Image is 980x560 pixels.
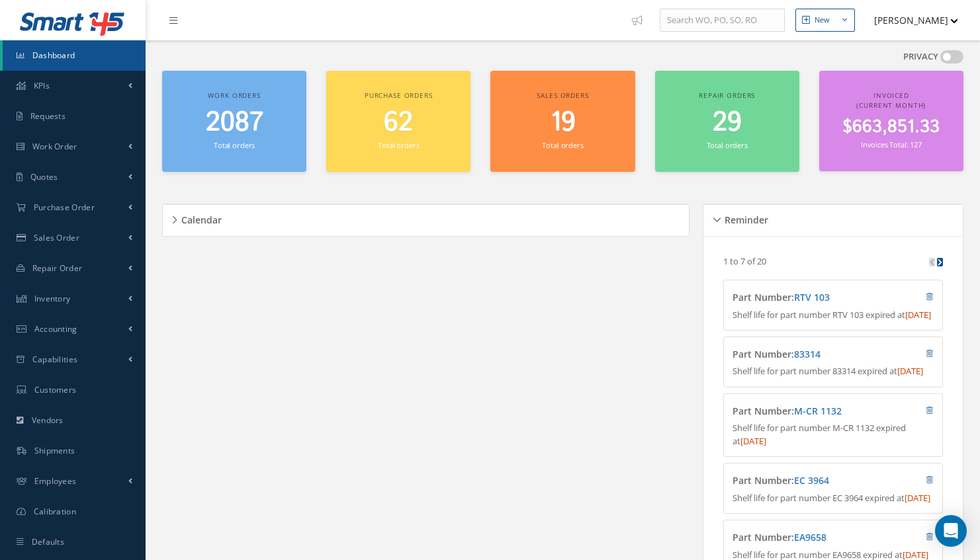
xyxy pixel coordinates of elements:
[34,384,77,395] span: Customers
[905,492,930,504] span: [DATE]
[177,210,222,226] h5: Calendar
[32,141,77,152] span: Work Order
[905,309,931,321] span: [DATE]
[34,323,77,335] span: Accounting
[3,40,146,71] a: Dashboard
[30,110,66,122] span: Requests
[490,71,635,172] a: Sales orders 19 Total orders
[34,202,95,213] span: Purchase Order
[733,492,934,505] p: Shelf life for part number EC 3964 expired at
[384,104,413,141] span: 62
[791,405,842,417] span: :
[707,140,748,150] small: Total orders
[873,91,909,100] span: Invoiced
[794,405,842,417] a: M-CR 1132
[660,9,785,32] input: Search WO, PO, SO, RO
[856,100,926,110] span: (Current Month)
[721,210,768,226] h5: Reminder
[740,435,766,447] span: [DATE]
[795,9,855,32] button: New
[214,140,255,150] small: Total orders
[34,232,79,243] span: Sales Order
[791,474,829,487] span: :
[208,91,260,100] span: Work orders
[733,532,879,543] h4: Part Number
[791,291,830,303] span: :
[32,415,64,426] span: Vendors
[34,506,76,517] span: Calibration
[34,80,50,91] span: KPIs
[862,7,958,33] button: [PERSON_NAME]
[551,104,576,141] span: 19
[162,71,306,172] a: Work orders 2087 Total orders
[842,114,940,140] span: $663,851.33
[794,474,829,487] a: EC 3964
[733,475,879,487] h4: Part Number
[733,292,879,303] h4: Part Number
[897,365,923,377] span: [DATE]
[733,349,879,360] h4: Part Number
[365,91,433,100] span: Purchase orders
[819,71,963,171] a: Invoiced (Current Month) $663,851.33 Invoices Total: 127
[791,531,826,543] span: :
[32,262,83,274] span: Repair Order
[935,515,967,547] div: Open Intercom Messenger
[723,255,766,267] p: 1 to 7 of 20
[34,293,71,304] span: Inventory
[32,50,75,61] span: Dashboard
[815,15,830,26] div: New
[34,445,75,456] span: Shipments
[713,104,742,141] span: 29
[699,91,755,100] span: Repair orders
[794,291,830,303] a: RTV 103
[791,348,821,360] span: :
[733,406,879,417] h4: Part Number
[733,422,934,448] p: Shelf life for part number M-CR 1132 expired at
[326,71,470,172] a: Purchase orders 62 Total orders
[32,536,64,547] span: Defaults
[30,171,58,182] span: Quotes
[733,309,934,322] p: Shelf life for part number RTV 103 expired at
[794,348,821,360] a: 83314
[542,140,583,150] small: Total orders
[861,140,922,149] small: Invoices Total: 127
[733,365,934,378] p: Shelf life for part number 83314 expired at
[206,104,263,141] span: 2087
[794,531,826,543] a: EA9658
[537,91,588,100] span: Sales orders
[903,50,938,63] label: PRIVACY
[32,354,78,365] span: Capabilities
[378,140,419,150] small: Total orders
[655,71,799,172] a: Repair orders 29 Total orders
[34,475,77,487] span: Employees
